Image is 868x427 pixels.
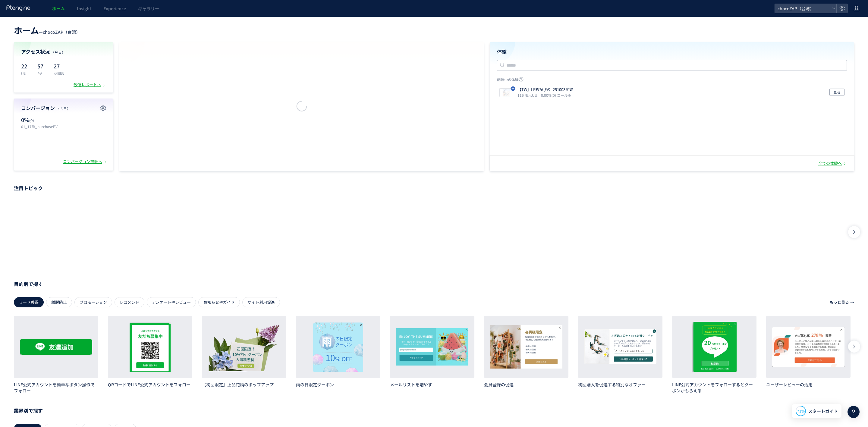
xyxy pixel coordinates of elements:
span: （今日） [51,49,65,55]
div: お知らせやガイド [198,297,240,307]
div: レコメンド [115,297,144,307]
span: chocoZAP（台湾） [43,29,80,35]
span: Insight [77,5,91,11]
div: 数値レポートへ [74,82,106,88]
h3: メールリストを増やす [390,381,474,388]
p: もっと見る [829,297,849,307]
p: 57 [37,61,46,71]
p: 目的別で探す [14,279,854,289]
p: → [850,297,854,307]
div: プロモーション [74,297,112,307]
div: アンケートやレビュー [147,297,196,307]
h3: QRコードでLINE公式アカウントをフォロー [108,381,192,388]
p: 訪問数 [54,71,64,76]
h3: 初回購入を促進する特別なオファー [578,381,662,388]
p: 注目トピック [14,183,854,193]
div: サイト利用促進 [242,297,280,307]
span: chocoZAP（台湾） [776,4,829,13]
p: UU [21,71,30,76]
h3: 会員登録の促進 [484,381,568,388]
div: リード獲得 [14,297,44,307]
h3: LINE公式アカウントをフォローするとクーポンがもらえる [672,381,756,394]
h3: 【初回限定】上品花柄のポップアップ [202,381,286,388]
span: スタートガイド [808,408,838,414]
h4: アクセス状況 [21,48,106,55]
span: Experience [103,5,126,11]
p: 27 [54,61,64,71]
span: ホーム [52,5,65,11]
div: 離脱防止 [46,297,72,307]
h3: LINE公式アカウントを簡単なボタン操作でフォロー [14,381,98,394]
h3: ユーザーレビューの活用 [766,381,851,388]
span: ホーム [14,24,39,36]
p: PV [37,71,46,76]
span: 71% [797,408,805,413]
h3: 雨の日限定クーポン [296,381,380,388]
p: 22 [21,61,30,71]
div: — [14,24,80,36]
span: ギャラリー [138,5,159,11]
p: 業界別で探す [14,406,854,415]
